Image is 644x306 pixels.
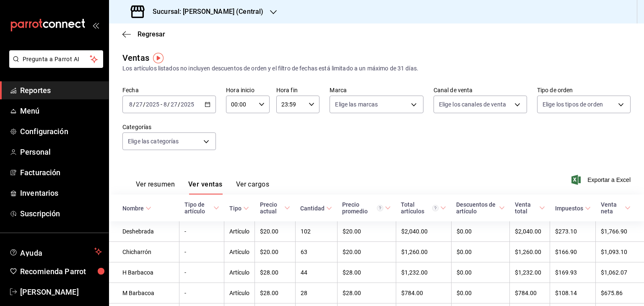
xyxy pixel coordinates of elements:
td: H Barbacoa [109,262,179,283]
input: ---- [145,101,160,108]
span: Precio actual [260,201,291,215]
span: Configuración [20,126,102,137]
span: Nombre [122,205,151,212]
button: Regresar [122,30,165,38]
td: $273.10 [550,221,596,242]
td: $20.00 [337,242,396,262]
span: Ayuda [20,246,91,257]
span: Elige las marcas [335,100,378,109]
span: Suscripción [20,208,102,219]
div: navigation tabs [136,180,269,194]
span: Inventarios [20,187,102,199]
td: $28.00 [337,283,396,303]
td: Deshebrada [109,221,179,242]
td: $20.00 [255,221,296,242]
td: - [179,221,224,242]
span: Recomienda Parrot [20,266,102,277]
label: Categorías [122,124,216,130]
td: $28.00 [255,283,296,303]
td: $675.86 [596,283,644,303]
td: - [179,283,224,303]
span: Regresar [138,30,165,38]
td: $2,040.00 [510,221,550,242]
input: -- [163,101,167,108]
div: Descuentos de artículo [456,201,497,215]
input: ---- [180,101,195,108]
span: Elige los tipos de orden [543,100,603,109]
td: M Barbacoa [109,283,179,303]
td: $1,232.00 [396,262,451,283]
span: Elige los canales de venta [439,100,506,109]
td: $20.00 [337,221,396,242]
button: open_drawer_menu [92,22,99,29]
svg: El total artículos considera cambios de precios en los artículos así como costos adicionales por ... [432,205,439,211]
td: Artículo [224,262,255,283]
td: - [179,262,224,283]
td: $784.00 [510,283,550,303]
label: Fecha [122,87,216,93]
td: $1,093.10 [596,242,644,262]
td: 44 [295,262,337,283]
span: Personal [20,146,102,158]
td: $169.93 [550,262,596,283]
td: $784.00 [396,283,451,303]
div: Cantidad [300,205,325,212]
span: Pregunta a Parrot AI [23,55,90,64]
label: Canal de venta [434,87,527,93]
td: Artículo [224,242,255,262]
span: Facturación [20,167,102,178]
span: / [143,101,145,108]
input: -- [170,101,178,108]
td: $108.14 [550,283,596,303]
td: $1,766.90 [596,221,644,242]
span: / [178,101,180,108]
td: 28 [295,283,337,303]
div: Total artículos [401,201,439,215]
div: Venta total [515,201,538,215]
label: Marca [330,87,423,93]
button: Ver cargos [236,180,270,194]
span: Elige las categorías [128,137,179,145]
label: Hora inicio [226,87,270,93]
td: $1,062.07 [596,262,644,283]
label: Hora fin [276,87,320,93]
td: 102 [295,221,337,242]
span: Cantidad [300,205,332,212]
span: Precio promedio [342,201,391,215]
span: Impuestos [555,205,591,212]
span: / [133,101,135,108]
img: Tooltip marker [153,53,164,63]
td: 63 [295,242,337,262]
td: $28.00 [255,262,296,283]
input: -- [135,101,143,108]
td: $1,260.00 [510,242,550,262]
span: Tipo de artículo [184,201,219,215]
div: Tipo [229,205,241,212]
span: Venta neta [601,201,631,215]
td: $0.00 [451,283,509,303]
span: Tipo [229,205,249,212]
div: Nombre [122,205,144,212]
button: Ver resumen [136,180,175,194]
td: $2,040.00 [396,221,451,242]
td: Chicharrón [109,242,179,262]
div: Venta neta [601,201,623,215]
span: Total artículos [401,201,446,215]
span: / [167,101,170,108]
td: $166.90 [550,242,596,262]
div: Precio promedio [342,201,383,215]
div: Tipo de artículo [184,201,212,215]
td: Artículo [224,221,255,242]
span: Reportes [20,85,102,96]
input: -- [129,101,133,108]
div: Ventas [122,52,149,64]
svg: Precio promedio = Total artículos / cantidad [377,205,383,211]
button: Exportar a Excel [573,175,631,185]
span: [PERSON_NAME] [20,286,102,298]
a: Pregunta a Parrot AI [6,61,103,70]
span: - [161,101,162,108]
div: Precio actual [260,201,283,215]
td: $0.00 [451,262,509,283]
